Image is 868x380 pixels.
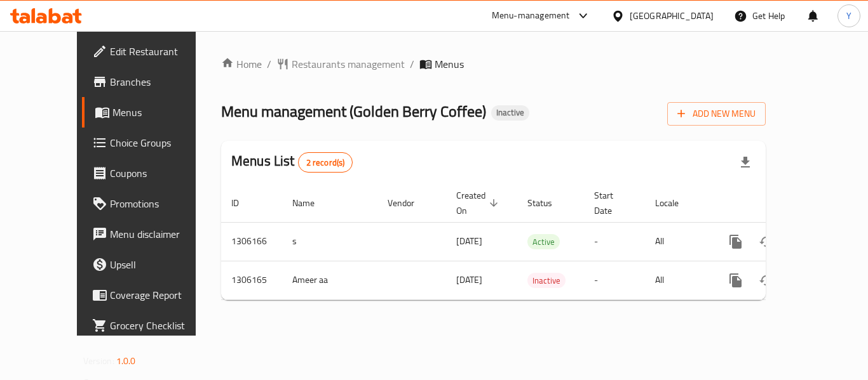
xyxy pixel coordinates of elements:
[730,147,761,178] div: Export file
[110,318,212,333] span: Grocery Checklist
[221,222,282,261] td: 1306166
[655,195,695,211] span: Locale
[110,196,212,211] span: Promotions
[110,226,212,242] span: Menu disclaimer
[82,158,222,188] a: Coupons
[110,74,212,89] span: Branches
[82,310,222,341] a: Grocery Checklist
[276,56,405,72] a: Restaurants management
[645,261,710,299] td: All
[231,195,255,211] span: ID
[82,280,222,310] a: Coverage Report
[710,184,853,223] th: Actions
[82,36,222,67] a: Edit Restaurant
[527,273,566,288] span: Inactive
[299,157,353,169] span: 2 record(s)
[282,261,377,299] td: Ameer aa
[584,261,645,299] td: -
[751,265,782,296] button: Change Status
[82,188,222,219] a: Promotions
[584,222,645,261] td: -
[491,107,529,118] span: Inactive
[527,195,569,211] span: Status
[435,56,464,72] span: Menus
[82,67,222,97] a: Branches
[110,44,212,59] span: Edit Restaurant
[594,188,630,218] span: Start Date
[456,272,482,288] span: [DATE]
[82,219,222,249] a: Menu disclaimer
[221,261,282,299] td: 1306165
[677,106,756,122] span: Add New Menu
[82,249,222,280] a: Upsell
[527,273,566,288] div: Inactive
[221,184,853,300] table: enhanced table
[527,235,560,249] span: Active
[645,222,710,261] td: All
[410,56,414,72] li: /
[456,188,502,218] span: Created On
[292,56,405,72] span: Restaurants management
[491,105,529,121] div: Inactive
[221,97,486,126] span: Menu management ( Golden Berry Coffee )
[721,265,751,296] button: more
[267,56,271,72] li: /
[221,56,766,72] nav: breadcrumb
[456,233,482,249] span: [DATE]
[112,105,212,120] span: Menus
[110,287,212,303] span: Coverage Report
[282,222,377,261] td: s
[630,9,714,23] div: [GEOGRAPHIC_DATA]
[292,195,331,211] span: Name
[110,257,212,272] span: Upsell
[388,195,431,211] span: Vendor
[110,135,212,150] span: Choice Groups
[82,128,222,158] a: Choice Groups
[751,226,782,257] button: Change Status
[846,9,851,23] span: Y
[82,97,222,128] a: Menus
[298,152,353,173] div: Total records count
[110,166,212,181] span: Coupons
[721,226,751,257] button: more
[527,234,560,249] div: Active
[83,353,114,369] span: Version:
[221,56,262,72] a: Home
[231,152,353,173] h2: Menus List
[667,102,766,126] button: Add New Menu
[116,353,136,369] span: 1.0.0
[492,8,570,23] div: Menu-management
